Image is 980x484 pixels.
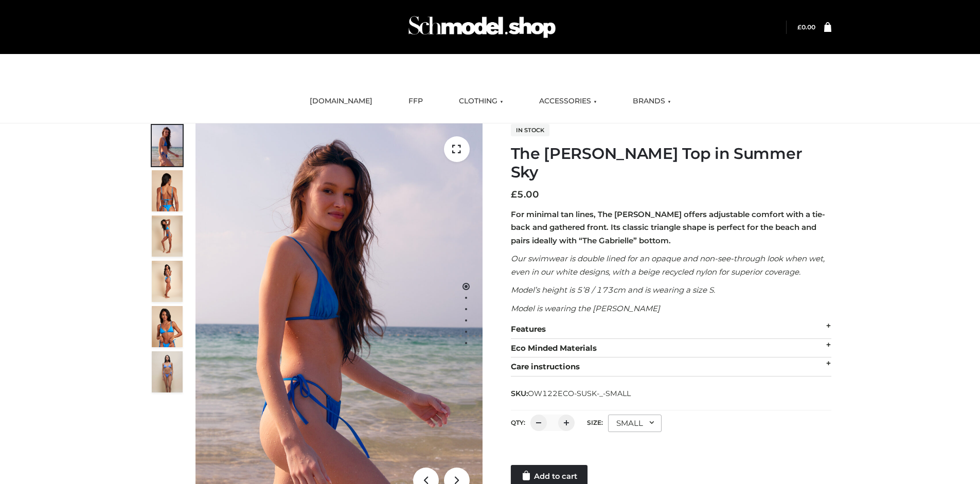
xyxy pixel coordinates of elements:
[152,351,183,392] img: SSVC.jpg
[511,419,525,426] label: QTY:
[152,216,183,257] img: 4.Alex-top_CN-1-1-2.jpg
[401,90,431,113] a: FFP
[152,261,183,302] img: 3.Alex-top_CN-1-1-2.jpg
[511,254,825,277] em: Our swimwear is double lined for an opaque and non-see-through look when wet, even in our white d...
[511,303,660,313] em: Model is wearing the [PERSON_NAME]
[625,90,679,113] a: BRANDS
[531,90,604,113] a: ACCESSORIES
[511,339,831,358] div: Eco Minded Materials
[511,357,831,377] div: Care instructions
[302,90,380,113] a: [DOMAIN_NAME]
[528,389,631,398] span: OW122ECO-SUSK-_-SMALL
[511,320,831,339] div: Features
[152,306,183,347] img: 2.Alex-top_CN-1-1-2.jpg
[511,124,549,136] span: In stock
[797,23,815,31] bdi: 0.00
[608,415,662,432] div: SMALL
[511,387,632,400] span: SKU:
[797,23,801,31] span: £
[405,7,559,47] img: Schmodel Admin 964
[152,170,183,211] img: 5.Alex-top_CN-1-1_1-1.jpg
[451,90,511,113] a: CLOTHING
[152,125,183,166] img: 1.Alex-top_SS-1_4464b1e7-c2c9-4e4b-a62c-58381cd673c0-1.jpg
[511,209,825,245] strong: For minimal tan lines, The [PERSON_NAME] offers adjustable comfort with a tie-back and gathered f...
[797,23,815,31] a: £0.00
[511,189,517,200] span: £
[511,189,539,200] bdi: 5.00
[587,419,603,426] label: Size:
[511,285,715,295] em: Model’s height is 5’8 / 173cm and is wearing a size S.
[511,145,831,182] h1: The [PERSON_NAME] Top in Summer Sky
